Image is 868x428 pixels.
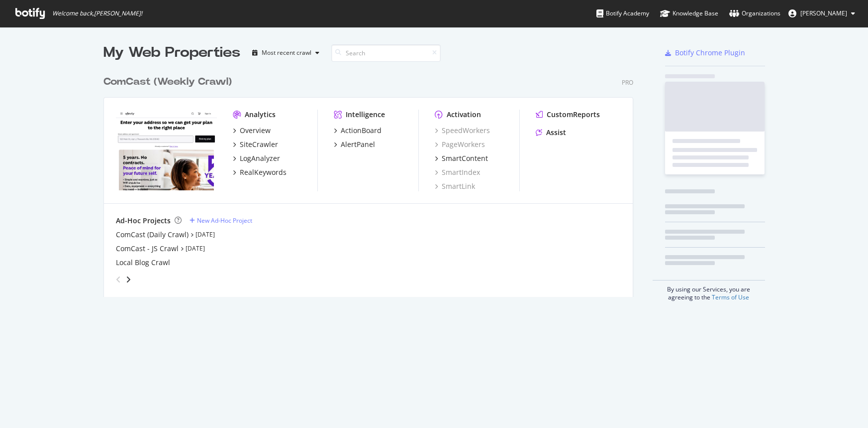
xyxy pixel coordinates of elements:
[435,153,488,163] a: SmartContent
[435,181,475,191] a: SmartLink
[116,230,189,240] a: ComCast (Daily Crawl)
[195,230,215,239] a: [DATE]
[248,45,323,61] button: Most recent crawl
[334,126,382,136] a: ActionBoard
[103,75,236,89] a: ComCast (Weekly Crawl)
[116,216,171,226] div: Ad-Hoc Projects
[435,140,485,149] a: PageWorkers
[112,272,125,287] div: angle-left
[653,280,765,301] div: By using our Services, you are agreeing to the
[233,126,271,136] a: Overview
[660,8,718,18] div: Knowledge Base
[233,140,278,149] a: SiteCrawler
[103,75,232,89] div: ComCast (Weekly Crawl)
[536,110,600,120] a: CustomReports
[665,48,745,58] a: Botify Chrome Plugin
[240,153,280,163] div: LogAnalyzer
[116,244,179,254] a: ComCast - JS Crawl
[547,110,600,120] div: CustomReports
[233,167,287,177] a: RealKeywords
[622,78,633,87] div: Pro
[103,43,240,63] div: My Web Properties
[103,63,641,297] div: grid
[536,128,566,138] a: Assist
[447,110,481,120] div: Activation
[186,244,205,253] a: [DATE]
[262,50,311,56] div: Most recent crawl
[341,140,375,149] div: AlertPanel
[245,110,276,120] div: Analytics
[346,110,385,120] div: Intelligence
[729,8,780,18] div: Organizations
[116,110,217,190] img: www.xfinity.com
[800,9,847,17] span: Ryan Blair
[190,216,252,225] a: New Ad-Hoc Project
[442,153,488,163] div: SmartContent
[435,167,480,177] a: SmartIndex
[240,140,278,149] div: SiteCrawler
[596,8,649,18] div: Botify Academy
[52,9,142,17] span: Welcome back, [PERSON_NAME] !
[197,216,252,225] div: New Ad-Hoc Project
[334,140,375,149] a: AlertPanel
[435,126,490,136] a: SpeedWorkers
[341,126,382,136] div: ActionBoard
[331,44,441,62] input: Search
[240,126,271,136] div: Overview
[675,48,745,58] div: Botify Chrome Plugin
[125,275,132,285] div: angle-right
[240,167,287,177] div: RealKeywords
[546,128,566,138] div: Assist
[233,153,280,163] a: LogAnalyzer
[712,293,749,301] a: Terms of Use
[116,258,170,268] a: Local Blog Crawl
[780,5,863,21] button: [PERSON_NAME]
